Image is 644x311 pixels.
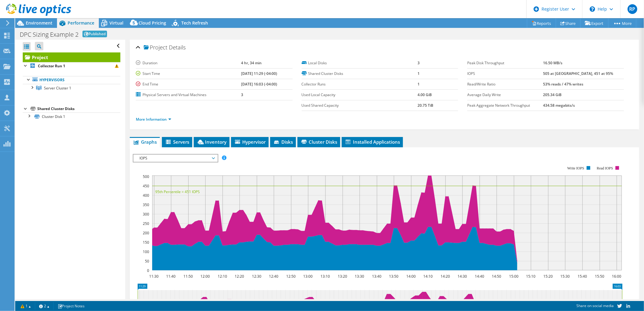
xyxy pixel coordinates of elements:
text: 13:40 [372,274,381,279]
text: 0 [147,268,149,273]
label: Average Daily Write [467,92,543,98]
b: 1 [418,82,420,87]
text: 13:30 [355,274,364,279]
span: Share on social media [576,303,614,308]
span: Cloud Pricing [139,20,166,26]
text: 100 [143,249,149,254]
text: 11:30 [149,274,159,279]
a: 1 [16,302,35,310]
label: Read/Write Ratio [467,81,543,87]
span: Installed Applications [345,139,400,145]
text: 11:40 [166,274,176,279]
label: Used Shared Capacity [302,102,418,109]
text: 14:40 [475,274,484,279]
b: 4.00 GiB [418,92,432,97]
text: 14:20 [441,274,450,279]
b: 205.34 GiB [543,92,562,97]
a: 2 [35,302,54,310]
span: Hypervisor [234,139,266,145]
text: 12:10 [218,274,227,279]
span: IOPS [136,155,214,162]
text: 12:00 [200,274,210,279]
span: Performance [68,20,94,26]
text: 15:20 [543,274,553,279]
b: 4 hr, 34 min [241,60,262,65]
span: Published [82,31,107,37]
text: 15:30 [560,274,570,279]
text: 150 [143,240,149,245]
b: 1 [418,71,420,76]
a: Project Notes [53,302,89,310]
text: 14:00 [406,274,416,279]
span: Disks [273,139,293,145]
span: Virtual [109,20,123,26]
a: Project [23,52,120,62]
b: 53% reads / 47% writes [543,82,583,87]
a: Hypervisors [23,76,120,84]
span: Details [169,44,186,51]
label: Duration [136,60,241,66]
b: [DATE] 11:29 (-04:00) [241,71,277,76]
text: 200 [143,230,149,236]
label: Physical Servers and Virtual Machines [136,92,241,98]
a: Server Cluster 1 [23,84,120,92]
text: 14:10 [423,274,433,279]
label: End Time [136,81,241,87]
svg: \n [590,6,595,12]
text: 12:50 [286,274,296,279]
text: 350 [143,202,149,207]
text: 500 [143,174,149,179]
text: 300 [143,212,149,217]
text: 250 [143,221,149,226]
text: 12:40 [269,274,278,279]
text: 15:40 [578,274,587,279]
span: Graphs [133,139,157,145]
b: 505 at [GEOGRAPHIC_DATA], 451 at 95% [543,71,613,76]
a: Share [556,18,581,28]
div: Shared Cluster Disks [37,105,120,112]
text: 13:50 [389,274,398,279]
label: Shared Cluster Disks [302,71,418,77]
text: 11:50 [183,274,193,279]
text: 15:10 [526,274,535,279]
a: Cluster Disk 1 [23,112,120,120]
h1: DPC Sizing Example 2 [20,32,79,38]
text: 50 [145,259,149,264]
label: Peak Disk Throughput [467,60,543,66]
text: 95th Percentile = 451 IOPS [155,189,200,194]
span: Servers [165,139,189,145]
text: 14:30 [458,274,467,279]
span: Inventory [197,139,226,145]
span: Project [144,45,167,51]
text: 12:30 [252,274,261,279]
label: Local Disks [302,60,418,66]
text: 12:20 [235,274,244,279]
label: Used Local Capacity [302,92,418,98]
span: Cluster Disks [300,139,337,145]
span: Environment [26,20,52,26]
text: 13:10 [320,274,330,279]
b: [DATE] 16:03 (-04:00) [241,82,277,87]
text: 13:00 [303,274,313,279]
text: 400 [143,193,149,198]
a: Collector Run 1 [23,62,120,70]
b: 16.50 MB/s [543,60,562,65]
a: More [608,18,636,28]
label: Peak Aggregate Network Throughput [467,102,543,109]
label: IOPS [467,71,543,77]
text: 16:00 [612,274,621,279]
label: Collector Runs [302,81,418,87]
span: RP [628,4,637,14]
b: 3 [418,60,420,65]
text: 13:20 [338,274,347,279]
a: Export [580,18,609,28]
b: Collector Run 1 [38,63,65,69]
text: 15:50 [595,274,604,279]
text: Write IOPS [567,166,584,170]
a: Reports [527,18,556,28]
span: Server Cluster 1 [44,85,71,91]
text: Read IOPS [597,166,613,170]
text: 14:50 [492,274,501,279]
a: More Information [136,117,171,122]
label: Start Time [136,71,241,77]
